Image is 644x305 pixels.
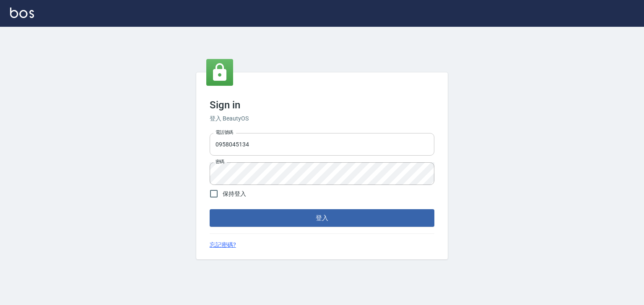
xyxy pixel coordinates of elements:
[210,241,236,249] a: 忘記密碼?
[216,159,224,165] label: 密碼
[216,129,233,136] label: 電話號碼
[210,99,434,111] h3: Sign in
[223,190,246,198] span: 保持登入
[210,209,434,227] button: 登入
[210,114,434,123] h6: 登入 BeautyOS
[10,8,34,18] img: Logo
